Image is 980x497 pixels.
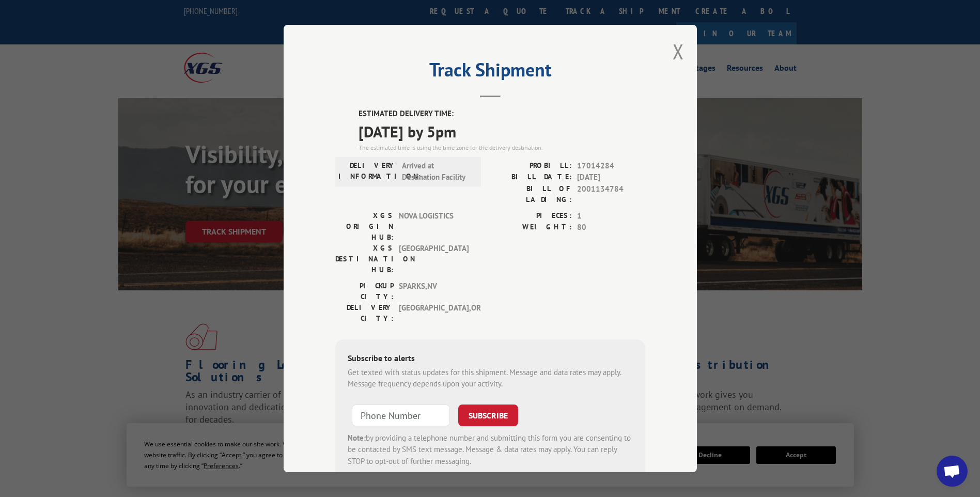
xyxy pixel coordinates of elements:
input: Phone Number [352,405,450,426]
label: PIECES: [490,210,572,222]
label: XGS ORIGIN HUB: [335,210,394,243]
div: by providing a telephone number and submitting this form you are consenting to be contacted by SM... [348,432,633,468]
span: 80 [577,222,645,234]
label: DELIVERY INFORMATION: [338,160,397,183]
span: [DATE] [577,172,645,183]
h2: Track Shipment [335,63,645,82]
div: Open chat [937,456,968,487]
label: PICKUP CITY: [335,281,394,302]
span: 17014284 [577,160,645,172]
label: ESTIMATED DELIVERY TIME: [359,108,645,120]
span: 2001134784 [577,183,645,205]
label: XGS DESTINATION HUB: [335,243,394,275]
button: Close modal [673,38,684,65]
span: [GEOGRAPHIC_DATA] , OR [399,302,469,324]
label: BILL OF LADING: [490,183,572,205]
button: SUBSCRIBE [458,405,518,426]
label: WEIGHT: [490,222,572,234]
label: DELIVERY CITY: [335,302,394,324]
span: Arrived at Destination Facility [402,160,472,183]
span: [GEOGRAPHIC_DATA] [399,243,469,275]
span: SPARKS , NV [399,281,469,302]
div: Get texted with status updates for this shipment. Message and data rates may apply. Message frequ... [348,367,633,390]
label: BILL DATE: [490,172,572,183]
span: NOVA LOGISTICS [399,210,469,243]
strong: Note: [348,433,366,443]
span: [DATE] by 5pm [359,120,645,143]
label: PROBILL: [490,160,572,172]
span: 1 [577,210,645,222]
div: The estimated time is using the time zone for the delivery destination. [359,143,645,152]
div: Subscribe to alerts [348,352,633,367]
